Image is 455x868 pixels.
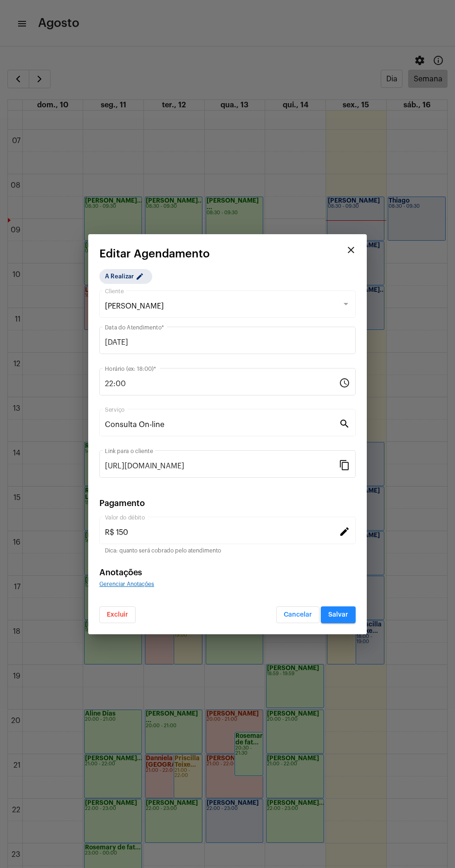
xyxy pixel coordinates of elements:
[107,612,128,618] span: Excluir
[276,606,319,623] button: Cancelar
[345,244,357,256] mat-icon: close
[339,459,350,470] mat-icon: content_copy
[99,606,136,623] button: Excluir
[105,548,221,554] mat-hint: Dica: quanto será cobrado pelo atendimento
[105,462,339,470] input: Link
[328,612,348,618] span: Salvar
[284,612,312,618] span: Cancelar
[321,606,356,623] button: Salvar
[99,581,154,587] span: Gerenciar Anotações
[99,499,145,507] span: Pagamento
[105,302,164,310] span: [PERSON_NAME]
[99,568,142,577] span: Anotações
[339,418,350,429] mat-icon: search
[105,380,339,388] input: Horário
[99,248,210,260] span: Editar Agendamento
[105,528,339,537] input: Valor
[339,377,350,388] mat-icon: schedule
[99,269,152,284] mat-chip: A Realizar
[339,526,350,537] mat-icon: edit
[136,272,147,283] mat-icon: edit
[105,421,339,429] input: Pesquisar serviço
